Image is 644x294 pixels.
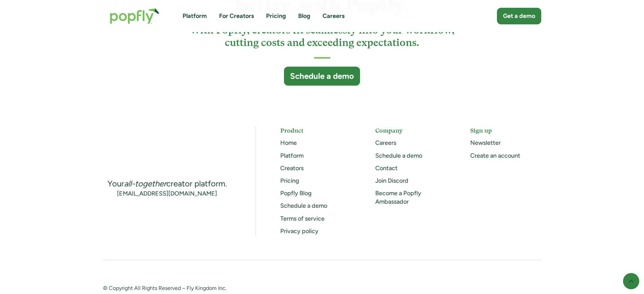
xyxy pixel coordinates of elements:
a: Become a Popfly Ambassador [375,189,421,205]
a: Privacy policy [280,227,318,235]
a: Pricing [266,12,286,20]
div: © Copyright All Rights Reserved – Fly Kingdom Inc. [103,285,310,293]
div: Schedule a demo [290,71,354,82]
a: For Creators [219,12,254,20]
em: all-together [124,179,166,188]
a: Newsletter [470,139,501,146]
h5: Product [280,126,351,135]
a: Schedule a demo [280,202,327,209]
a: Creators [280,164,304,172]
div: Your creator platform. [108,178,227,189]
a: [EMAIL_ADDRESS][DOMAIN_NAME] [117,189,217,198]
a: Platform [280,152,304,159]
a: Schedule a demo [284,67,360,86]
a: Platform [183,12,207,20]
h5: Company [375,126,446,135]
a: Schedule a demo [375,152,422,159]
a: Terms of service [280,215,325,222]
a: home [103,1,166,31]
a: Contact [375,164,398,172]
h5: Sign up [470,126,541,135]
a: Pricing [280,177,299,184]
a: Home [280,139,297,146]
a: Popfly Blog [280,189,312,197]
div: Get a demo [503,12,535,20]
a: Create an account [470,152,520,159]
h3: With Popfly, creators fit seamlessly into your workflow, cutting costs and exceeding expectations. [182,24,462,49]
a: Blog [298,12,310,20]
a: Get a demo [497,8,541,24]
a: Careers [323,12,344,20]
a: Join Discord [375,177,408,184]
a: Careers [375,139,396,146]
